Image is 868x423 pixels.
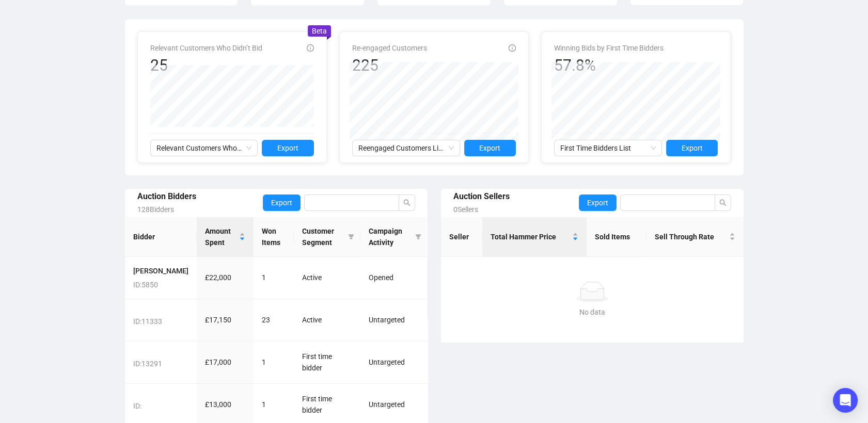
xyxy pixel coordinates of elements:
th: Amount Spent [197,217,254,257]
span: Amount Spent [205,225,238,248]
span: Relevant Customers Who Didn’t Bid [156,140,252,156]
span: info-circle [509,44,516,52]
button: Export [464,140,516,156]
button: Export [579,194,617,211]
span: Export [587,197,608,208]
td: Untargeted [360,341,427,384]
span: First Time Bidders List [560,140,656,156]
span: Beta [312,27,327,35]
div: 25 [150,56,262,75]
td: Opened [360,257,427,299]
td: Untargeted [360,299,427,341]
button: Export [263,194,301,211]
span: Sell Through Rate [654,231,727,242]
button: Export [666,140,718,156]
div: Open Intercom Messenger [833,388,858,413]
div: 225 [352,56,427,75]
th: Sell Through Rate [646,217,743,257]
span: ID: [133,402,141,410]
h4: [PERSON_NAME] [133,265,188,276]
span: Reengaged Customers List [358,140,454,156]
th: Seller [441,217,483,257]
span: ID: 11333 [133,317,162,326]
td: 1 [254,341,294,384]
span: filter [348,234,354,240]
span: Relevant Customers Who Didn’t Bid [150,44,262,52]
th: Total Hammer Price [482,217,587,257]
span: Export [277,142,298,154]
span: Customer Segment [302,225,344,248]
span: search [719,199,727,206]
div: 57.8% [554,56,664,75]
th: Sold Items [587,217,646,257]
button: Export [262,140,313,156]
div: Auction Bidders [137,190,263,203]
span: Winning Bids by First Time Bidders [554,44,664,52]
span: Re-engaged Customers [352,44,427,52]
span: Export [271,197,292,208]
span: filter [346,223,356,250]
span: Export [682,142,703,154]
span: Export [479,142,500,154]
span: 128 Bidders [137,205,174,214]
div: No data [453,306,731,318]
td: £22,000 [197,257,254,299]
span: ID: 5850 [133,281,158,289]
td: Active [294,257,360,299]
span: ID: 13291 [133,360,162,368]
span: filter [415,234,421,240]
td: Active [294,299,360,341]
th: Won Items [254,217,294,257]
td: £17,150 [197,299,254,341]
td: £17,000 [197,341,254,384]
td: 23 [254,299,294,341]
span: 0 Sellers [453,205,478,214]
div: Auction Sellers [453,190,579,203]
span: info-circle [307,44,314,52]
span: Total Hammer Price [491,231,570,242]
td: First time bidder [294,341,360,384]
th: Bidder [125,217,197,257]
span: filter [413,223,423,250]
td: 1 [254,257,294,299]
span: search [403,199,411,206]
span: Campaign Activity [369,225,411,248]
